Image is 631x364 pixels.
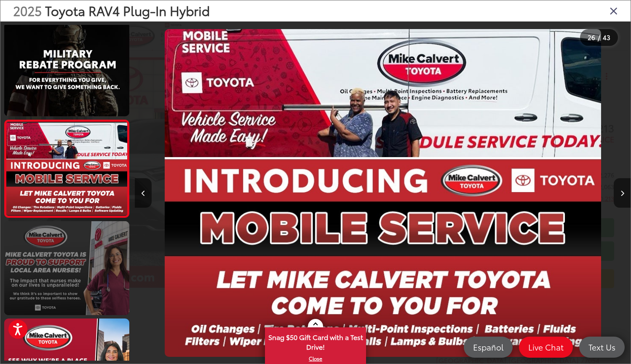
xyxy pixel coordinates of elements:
[464,337,513,358] a: Español
[603,32,610,42] span: 43
[584,342,620,352] span: Text Us
[519,337,573,358] a: Live Chat
[610,5,618,16] i: Close gallery
[597,35,601,40] span: /
[135,178,152,208] button: Previous image
[524,342,568,352] span: Live Chat
[588,32,595,42] span: 26
[165,29,602,357] img: 2025 Toyota RAV4 Plug-In Hybrid XSE
[3,21,131,117] img: 2025 Toyota RAV4 Plug-In Hybrid XSE
[266,328,365,354] span: Snag $50 Gift Card with a Test Drive!
[5,123,128,215] img: 2025 Toyota RAV4 Plug-In Hybrid XSE
[579,337,625,358] a: Text Us
[614,178,631,208] button: Next image
[45,1,210,19] span: Toyota RAV4 Plug-In Hybrid
[13,1,42,19] span: 2025
[469,342,508,352] span: Español
[135,29,631,357] div: 2025 Toyota RAV4 Plug-In Hybrid XSE 25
